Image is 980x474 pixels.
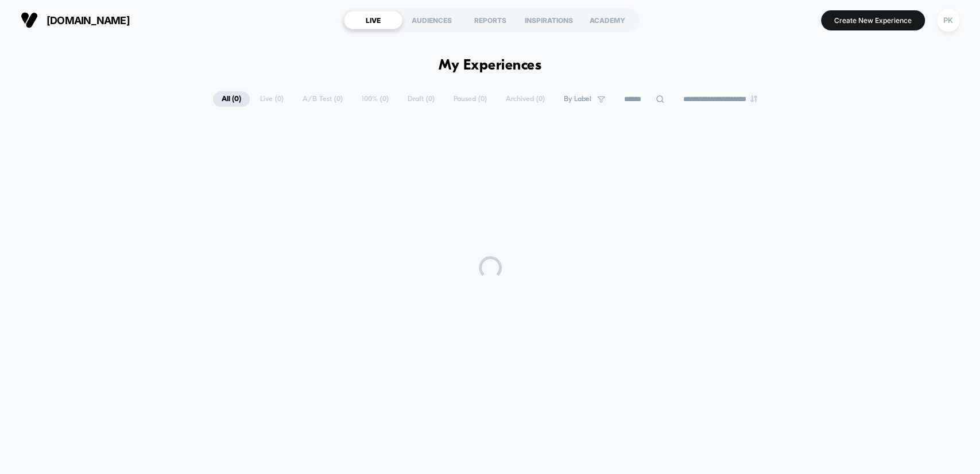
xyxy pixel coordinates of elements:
span: By Label [564,95,591,103]
div: REPORTS [461,11,520,29]
span: All ( 0 ) [213,91,250,107]
div: INSPIRATIONS [520,11,578,29]
button: [DOMAIN_NAME] [17,11,133,29]
div: ACADEMY [578,11,637,29]
div: PK [937,9,959,32]
img: end [750,95,757,102]
button: PK [933,9,963,32]
h1: My Experiences [439,57,541,74]
button: Create New Experience [821,10,925,30]
span: [DOMAIN_NAME] [47,14,130,26]
div: LIVE [344,11,402,29]
div: AUDIENCES [402,11,461,29]
img: Visually logo [21,11,38,29]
